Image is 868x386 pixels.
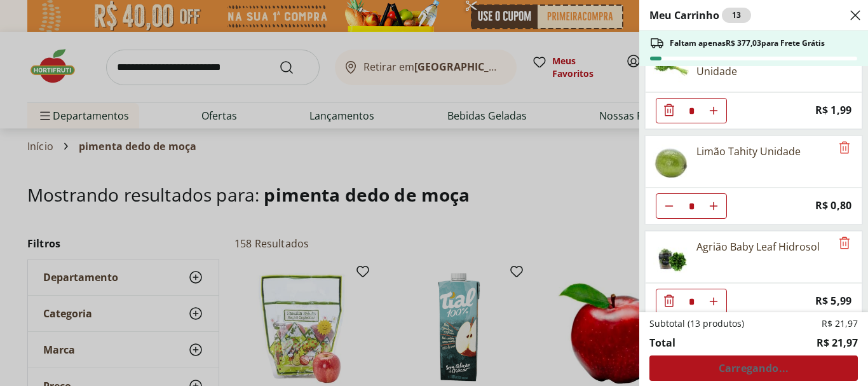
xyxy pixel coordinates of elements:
[701,289,726,314] button: Aumentar Quantidade
[837,141,852,156] button: Remove
[649,317,744,330] span: Subtotal (13 produtos)
[722,8,751,23] div: 13
[696,144,801,159] div: Limão Tahity Unidade
[696,239,820,254] div: Agrião Baby Leaf Hidrosol
[682,99,701,123] input: Quantidade Atual
[653,48,689,84] img: Salsa/Salsinha Maço Unidade
[656,289,682,314] button: Diminuir Quantidade
[656,98,682,123] button: Diminuir Quantidade
[649,8,751,23] h2: Meu Carrinho
[837,236,852,251] button: Remove
[701,98,726,123] button: Aumentar Quantidade
[701,193,726,219] button: Aumentar Quantidade
[649,335,675,350] span: Total
[670,38,825,48] span: Faltam apenas R$ 377,03 para Frete Grátis
[653,239,689,275] img: Principal
[822,317,858,330] span: R$ 21,97
[815,197,851,214] span: R$ 0,80
[815,102,851,119] span: R$ 1,99
[682,289,701,314] input: Quantidade Atual
[682,194,701,218] input: Quantidade Atual
[815,293,851,310] span: R$ 5,99
[656,193,682,219] button: Diminuir Quantidade
[817,335,858,350] span: R$ 21,97
[653,144,689,179] img: Limão Tahity Unidade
